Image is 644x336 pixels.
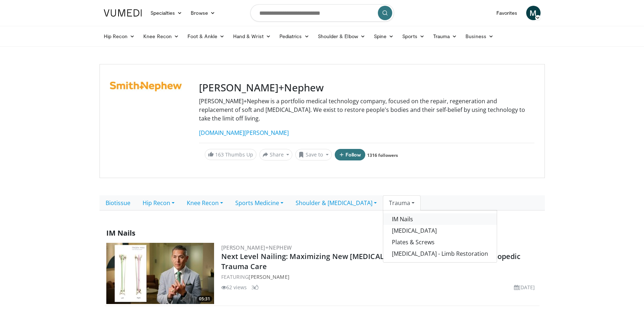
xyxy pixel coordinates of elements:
[205,149,256,160] a: 163 Thumbs Up
[99,195,136,210] a: Biotissue
[221,244,292,251] a: [PERSON_NAME]+Nephew
[314,29,370,44] a: Shoulder & Elbow
[383,225,497,236] a: [MEDICAL_DATA]
[181,195,229,210] a: Knee Recon
[383,248,497,259] a: [MEDICAL_DATA] - Limb Restoration
[335,149,366,160] button: Follow
[383,236,497,248] a: Plates & Screws
[461,29,498,44] a: Business
[199,97,534,123] p: [PERSON_NAME]+Nephew is a portfolio medical technology company, focused on the repair, regenerati...
[106,228,135,238] span: IM Nails
[429,29,462,44] a: Trauma
[183,29,229,44] a: Foot & Ankle
[146,6,187,20] a: Specialties
[106,243,214,304] img: f5bb47d0-b35c-4442-9f96-a7b2c2350023.300x170_q85_crop-smart_upscale.jpg
[275,29,314,44] a: Pediatrics
[186,6,219,20] a: Browse
[251,283,259,291] li: 3
[514,283,535,291] li: [DATE]
[398,29,429,44] a: Sports
[250,4,394,22] input: Search topics, interventions
[199,82,534,94] h3: [PERSON_NAME]+Nephew
[383,195,421,210] a: Trauma
[221,273,538,281] div: FEATURING
[295,149,332,160] button: Save to
[139,29,183,44] a: Knee Recon
[197,296,212,302] span: 05:31
[221,251,521,271] a: Next Level Nailing: Maximizing New [MEDICAL_DATA] Nail Technology for Orthopedic Trauma Care
[221,283,247,291] li: 62 views
[199,129,289,137] a: [DOMAIN_NAME][PERSON_NAME]
[229,29,275,44] a: Hand & Wrist
[104,9,142,17] img: VuMedi Logo
[249,273,289,280] a: [PERSON_NAME]
[492,6,522,20] a: Favorites
[136,195,181,210] a: Hip Recon
[229,195,289,210] a: Sports Medicine
[367,152,398,158] a: 1316 followers
[106,243,214,304] a: 05:31
[526,6,541,20] a: M
[370,29,398,44] a: Spine
[215,151,224,158] span: 163
[383,213,497,225] a: IM Nails
[99,29,139,44] a: Hip Recon
[289,195,383,210] a: Shoulder & [MEDICAL_DATA]
[259,149,293,160] button: Share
